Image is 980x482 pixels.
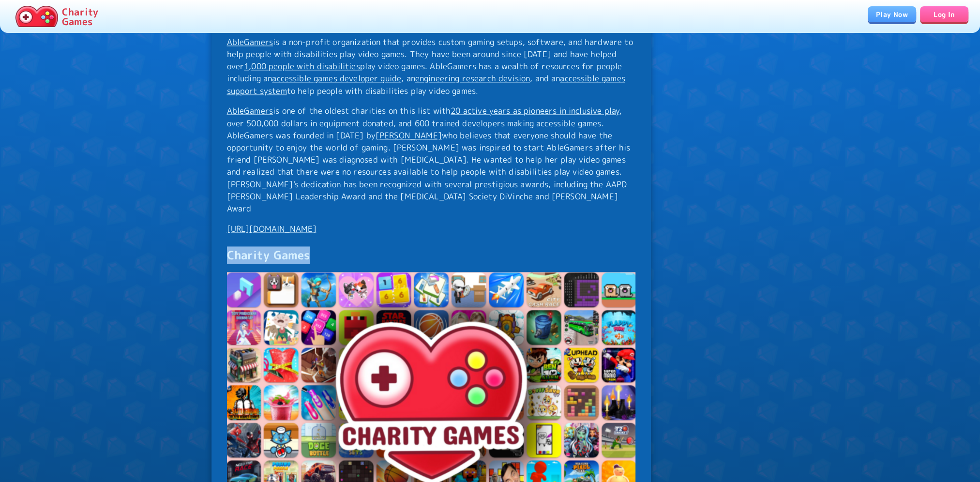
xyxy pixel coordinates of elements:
[920,6,968,22] a: Log In
[62,7,98,26] p: Charity Games
[868,6,916,22] a: Play Now
[415,73,530,84] a: engineering research devision
[15,6,58,27] img: Charity.Games
[227,36,636,97] p: is a non-profit organization that provides custom gaming setups, software, and hardware to help p...
[227,105,273,116] a: AbleGamers
[376,130,442,141] a: [PERSON_NAME]
[12,4,102,29] a: Charity Games
[227,105,636,214] p: is one of the oldest charities on this list with , over 500,000 dollars in equipment donated, and...
[272,73,401,84] a: accessible games developer guide
[227,73,625,96] a: accessible games support system
[244,60,360,72] a: 1,000 people with disabilities
[227,246,636,264] h3: Charity Games
[227,223,317,234] a: [URL][DOMAIN_NAME]
[451,105,619,116] a: 20 active years as pioneers in inclusive play
[227,36,273,47] a: AbleGamers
